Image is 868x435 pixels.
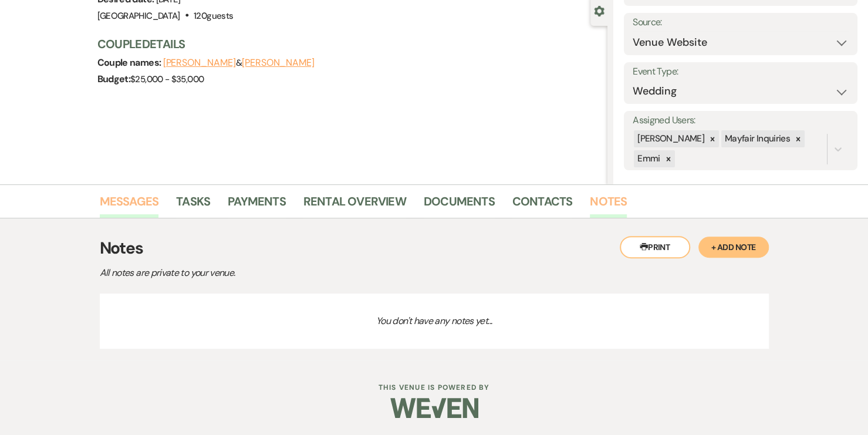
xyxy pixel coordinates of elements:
[163,57,315,69] span: &
[594,5,604,16] button: Close lead details
[633,14,849,31] label: Source:
[97,36,596,52] h3: Couple Details
[97,10,180,22] span: [GEOGRAPHIC_DATA]
[97,56,163,69] span: Couple names:
[97,73,131,85] span: Budget:
[633,112,849,129] label: Assigned Users:
[721,130,792,147] div: Mayfair Inquiries
[424,192,495,218] a: Documents
[228,192,286,218] a: Payments
[100,294,769,349] p: You don't have any notes yet...
[176,192,210,218] a: Tasks
[100,265,511,281] p: All notes are private to your venue.
[633,63,849,80] label: Event Type:
[634,130,706,147] div: [PERSON_NAME]
[100,236,769,261] h3: Notes
[163,58,236,68] button: [PERSON_NAME]
[620,236,690,258] button: Print
[100,192,159,218] a: Messages
[242,58,315,68] button: [PERSON_NAME]
[194,10,233,22] span: 120 guests
[130,73,204,85] span: $25,000 - $35,000
[634,150,661,167] div: Emmi
[390,387,478,429] img: Weven Logo
[303,192,406,218] a: Rental Overview
[512,192,573,218] a: Contacts
[698,237,769,258] button: + Add Note
[590,192,627,218] a: Notes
